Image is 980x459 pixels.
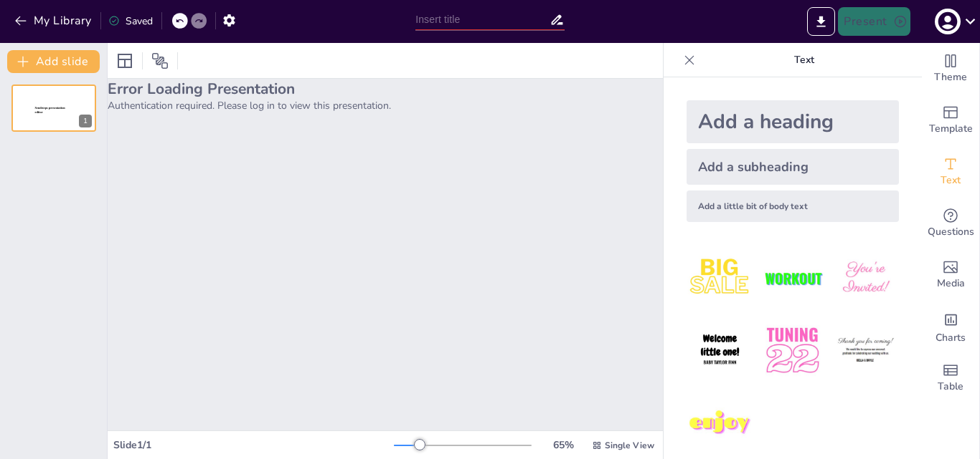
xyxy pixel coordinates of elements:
button: My Library [11,9,98,32]
button: Present [838,7,910,36]
h2: Error Loading Presentation [108,79,663,99]
img: 2.jpeg [759,245,826,311]
div: Add a table [922,352,979,404]
span: Sendsteps presentation editor [35,107,65,115]
input: Insert title [415,9,550,30]
img: 4.jpeg [687,317,753,384]
div: 1 [11,84,96,132]
div: 65 % [546,438,580,452]
span: Theme [934,69,967,85]
span: Charts [936,330,966,346]
span: Media [937,276,965,291]
span: Template [929,121,973,137]
div: Add text boxes [922,146,979,198]
span: Questions [928,224,974,240]
span: Single View [605,440,654,451]
div: 1 [79,115,92,127]
button: Add slide [7,50,100,73]
div: Add images, graphics, shapes or video [922,249,979,301]
div: Change the overall theme [922,43,979,95]
div: Add ready made slides [922,95,979,146]
p: Authentication required. Please log in to view this presentation. [108,99,663,112]
div: Layout [113,49,136,72]
img: 1.jpeg [687,245,753,311]
div: Add a heading [687,100,899,143]
div: Saved [108,14,153,28]
button: Export to PowerPoint [807,7,835,36]
div: Add a little bit of body text [687,190,899,222]
img: 5.jpeg [759,317,826,384]
div: Get real-time input from your audience [922,198,979,249]
div: Slide 1 / 1 [113,438,394,452]
img: 6.jpeg [832,317,899,384]
span: Position [151,52,169,69]
span: Text [941,173,961,188]
div: Add charts and graphs [922,301,979,352]
img: 7.jpeg [687,390,753,457]
div: Add a subheading [687,149,899,185]
span: Table [938,379,963,395]
img: 3.jpeg [832,245,899,311]
p: Text [701,43,908,77]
